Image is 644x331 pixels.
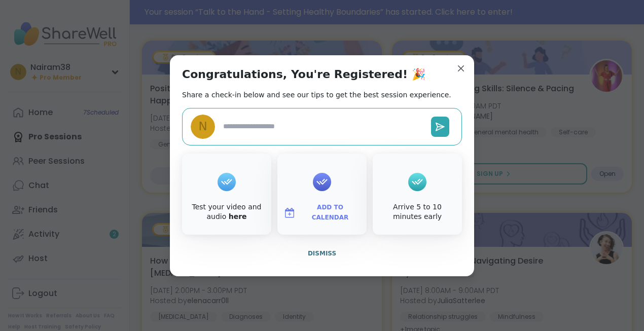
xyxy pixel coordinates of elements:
img: ShareWell Logomark [283,207,296,219]
div: Test your video and audio [184,202,269,222]
span: N [198,118,207,135]
h1: Congratulations, You're Registered! 🎉 [182,67,425,82]
div: Arrive 5 to 10 minutes early [375,202,460,222]
span: Add to Calendar [300,203,361,223]
a: here [229,212,247,220]
button: Add to Calendar [279,202,365,224]
h2: Share a check-in below and see our tips to get the best session experience. [182,90,451,100]
span: Dismiss [308,250,336,257]
button: Dismiss [182,243,462,264]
